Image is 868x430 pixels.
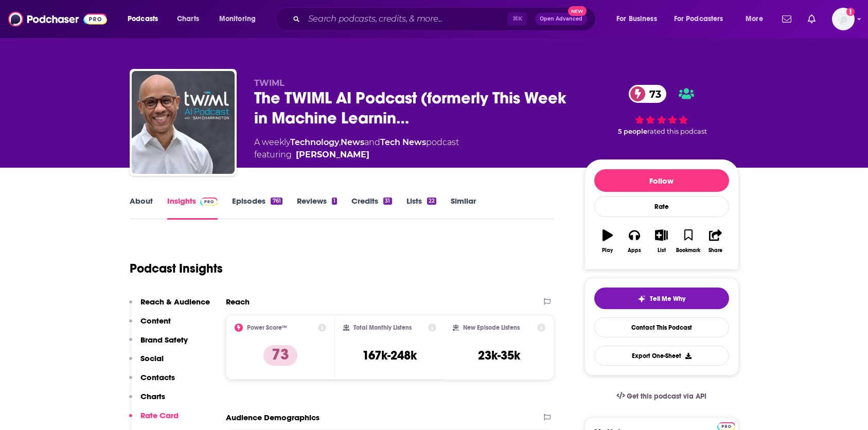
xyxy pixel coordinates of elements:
[130,196,153,220] a: About
[140,391,165,401] p: Charts
[212,11,269,27] button: open menu
[254,149,459,161] span: featuring
[618,128,647,135] span: 5 people
[120,11,171,27] button: open menu
[676,247,700,254] div: Bookmark
[128,12,158,26] span: Podcasts
[226,297,250,307] h2: Reach
[540,16,582,22] span: Open Advanced
[339,137,341,147] span: ,
[658,247,666,254] div: List
[129,372,175,391] button: Contacts
[297,196,337,220] a: Reviews1
[353,324,412,331] h2: Total Monthly Listens
[341,137,364,147] a: News
[140,335,188,345] p: Brand Safety
[380,137,426,147] a: Tech News
[406,196,436,220] a: Lists22
[451,196,476,220] a: Similar
[167,196,218,220] a: InsightsPodchaser Pro
[263,345,297,366] p: 73
[364,137,380,147] span: and
[290,137,339,147] a: Technology
[463,324,520,331] h2: New Episode Listens
[8,9,107,29] img: Podchaser - Follow, Share and Rate Podcasts
[629,85,666,103] a: 73
[609,11,670,27] button: open menu
[594,169,729,192] button: Follow
[140,372,175,382] p: Contacts
[351,196,392,220] a: Credits31
[675,223,702,260] button: Bookmark
[177,12,199,26] span: Charts
[254,136,459,161] div: A weekly podcast
[140,353,164,363] p: Social
[129,335,188,354] button: Brand Safety
[130,261,223,276] h1: Podcast Insights
[832,8,855,30] button: Show profile menu
[674,12,723,26] span: For Podcasters
[738,11,776,27] button: open menu
[129,316,171,335] button: Content
[804,10,820,28] a: Show notifications dropdown
[296,149,369,161] a: Sam Charrington
[746,12,763,26] span: More
[478,348,520,363] h3: 23k-35k
[648,223,675,260] button: List
[594,288,729,309] button: tell me why sparkleTell Me Why
[584,78,739,142] div: 73 5 peoplerated this podcast
[254,78,285,88] span: TWIML
[846,8,855,16] svg: Add a profile image
[140,316,171,326] p: Content
[637,295,646,303] img: tell me why sparkle
[232,196,282,220] a: Episodes761
[647,128,707,135] span: rated this podcast
[702,223,729,260] button: Share
[140,410,179,420] p: Rate Card
[627,392,706,401] span: Get this podcast via API
[639,85,666,103] span: 73
[568,6,587,16] span: New
[332,198,337,205] div: 1
[608,384,715,409] a: Get this podcast via API
[832,8,855,30] span: Logged in as inkhouseNYC
[170,11,205,27] a: Charts
[247,324,287,331] h2: Power Score™
[628,247,641,254] div: Apps
[667,11,738,27] button: open menu
[427,198,436,205] div: 22
[621,223,648,260] button: Apps
[594,196,729,217] div: Rate
[650,295,685,303] span: Tell Me Why
[271,198,282,205] div: 761
[129,410,179,429] button: Rate Card
[226,413,320,422] h2: Audience Demographics
[778,10,795,28] a: Show notifications dropdown
[140,297,210,307] p: Reach & Audience
[594,317,729,337] a: Contact This Podcast
[616,12,657,26] span: For Business
[594,346,729,366] button: Export One-Sheet
[304,11,508,27] input: Search podcasts, credits, & more...
[602,247,613,254] div: Play
[129,353,164,372] button: Social
[362,348,417,363] h3: 167k-248k
[129,297,210,316] button: Reach & Audience
[535,13,587,25] button: Open AdvancedNew
[594,223,621,260] button: Play
[383,198,392,205] div: 31
[132,71,235,174] img: The TWIML AI Podcast (formerly This Week in Machine Learning & Artificial Intelligence)
[508,12,527,26] span: ⌘ K
[286,7,606,31] div: Search podcasts, credits, & more...
[832,8,855,30] img: User Profile
[200,198,218,206] img: Podchaser Pro
[708,247,722,254] div: Share
[129,391,165,410] button: Charts
[219,12,256,26] span: Monitoring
